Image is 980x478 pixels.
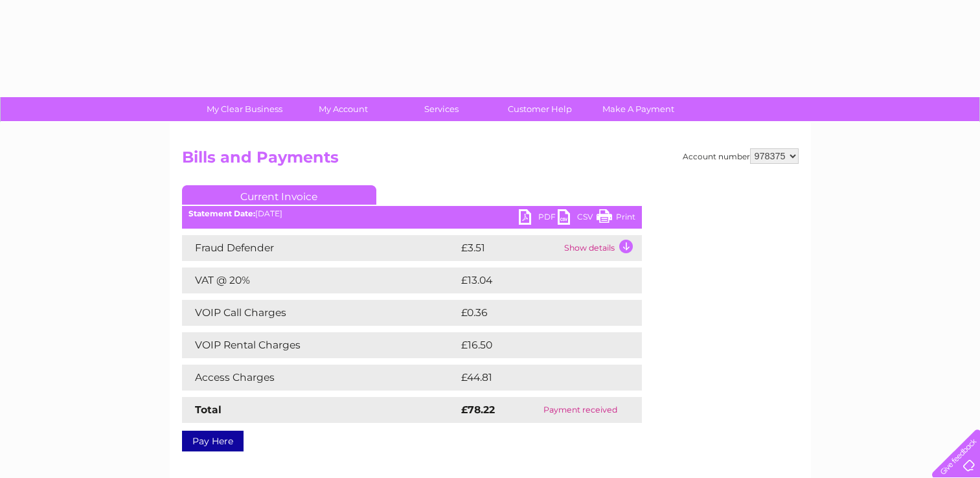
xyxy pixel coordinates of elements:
td: Access Charges [182,365,458,391]
td: Show details [561,235,642,261]
div: [DATE] [182,209,642,218]
a: Pay Here [182,431,244,451]
a: Current Invoice [182,185,376,205]
strong: £78.22 [461,404,495,416]
td: Payment received [519,397,641,423]
td: Fraud Defender [182,235,458,261]
a: Print [597,209,635,228]
a: CSV [558,209,597,228]
a: Make A Payment [585,97,692,121]
b: Statement Date: [188,209,255,218]
a: My Account [290,97,396,121]
h2: Bills and Payments [182,148,799,173]
td: VOIP Rental Charges [182,332,458,358]
td: VOIP Call Charges [182,300,458,326]
a: Services [388,97,495,121]
td: £16.50 [458,332,615,358]
td: £13.04 [458,267,615,293]
strong: Total [195,404,222,416]
td: £3.51 [458,235,561,261]
div: Account number [683,148,799,164]
td: £44.81 [458,365,615,391]
a: My Clear Business [191,97,298,121]
a: Customer Help [486,97,593,121]
td: VAT @ 20% [182,267,458,293]
td: £0.36 [458,300,611,326]
a: PDF [519,209,558,228]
